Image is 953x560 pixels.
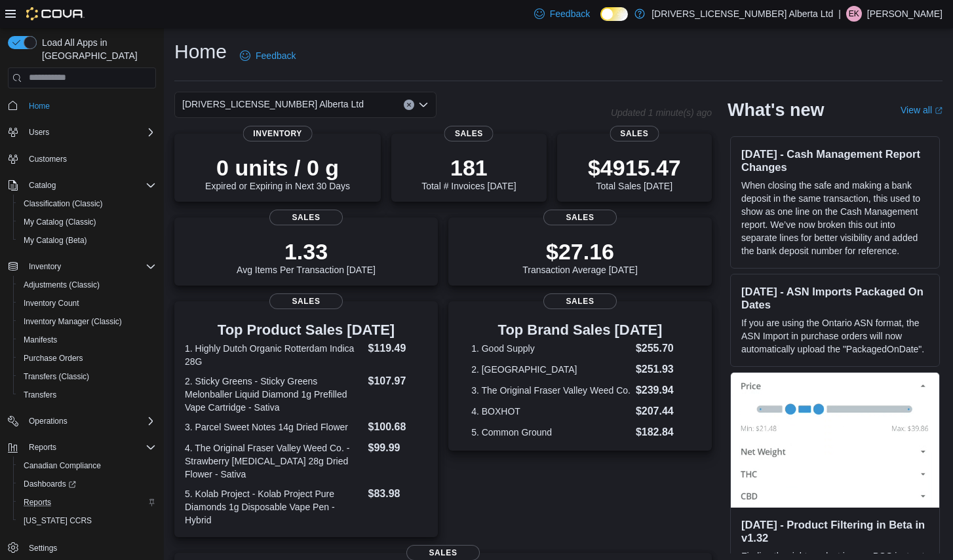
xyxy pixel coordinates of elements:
button: Catalog [3,176,161,195]
button: Catalog [24,177,61,193]
span: Catalog [29,180,56,191]
dt: 3. The Original Fraser Valley Weed Co. [471,384,631,397]
a: Canadian Compliance [18,458,106,474]
span: Load All Apps in [GEOGRAPHIC_DATA] [37,36,156,62]
button: Operations [3,412,161,430]
p: | [838,6,841,22]
button: [US_STATE] CCRS [13,512,161,530]
span: Customers [29,154,67,164]
span: Manifests [24,335,57,345]
span: Catalog [24,177,156,193]
p: 0 units / 0 g [205,155,350,181]
dd: $255.70 [636,341,689,356]
span: Dashboards [24,479,76,489]
dd: $100.68 [368,419,428,435]
span: Home [24,98,156,114]
span: Sales [543,210,617,225]
button: Users [3,123,161,141]
p: If you are using the Ontario ASN format, the ASN Import in purchase orders will now automatically... [741,316,929,356]
a: Dashboards [18,476,81,492]
button: Customers [3,149,161,168]
span: Operations [29,416,68,426]
span: [US_STATE] CCRS [24,515,92,526]
p: 181 [421,155,516,181]
input: Dark Mode [600,7,628,21]
span: Settings [24,539,156,555]
a: Feedback [235,43,301,69]
span: Sales [269,293,343,309]
span: Home [29,101,50,111]
div: Emma Krykowsky [846,6,862,22]
a: [US_STATE] CCRS [18,513,97,529]
span: Customers [24,151,156,167]
span: Washington CCRS [18,513,156,529]
h1: Home [174,39,227,65]
div: Total # Invoices [DATE] [421,155,516,191]
dt: 2. Sticky Greens - Sticky Greens Melonballer Liquid Diamond 1g Prefilled Vape Cartridge - Sativa [185,375,363,414]
dd: $107.97 [368,373,428,389]
span: Classification (Classic) [24,198,103,209]
span: Inventory [24,259,156,274]
a: Manifests [18,332,62,348]
span: Dark Mode [600,21,601,22]
dt: 1. Highly Dutch Organic Rotterdam Indica 28G [185,342,363,368]
span: Inventory Manager (Classic) [24,316,122,327]
h3: Top Product Sales [DATE] [185,322,427,338]
dd: $207.44 [636,403,689,419]
span: My Catalog (Classic) [18,214,156,230]
dd: $251.93 [636,362,689,377]
span: Reports [18,495,156,510]
a: Home [24,98,55,114]
dt: 4. The Original Fraser Valley Weed Co. - Strawberry [MEDICAL_DATA] 28g Dried Flower - Sativa [185,441,363,481]
dt: 1. Good Supply [471,342,631,355]
span: Adjustments (Classic) [18,277,156,293]
span: Feedback [550,7,590,20]
a: Transfers (Classic) [18,369,94,384]
svg: External link [935,107,943,115]
span: Canadian Compliance [18,458,156,474]
button: Reports [13,493,161,512]
button: Inventory Manager (Classic) [13,312,161,331]
button: Canadian Compliance [13,457,161,475]
a: Inventory Manager (Classic) [18,314,127,329]
p: Updated 1 minute(s) ago [611,107,712,118]
button: Settings [3,538,161,557]
h3: [DATE] - Product Filtering in Beta in v1.32 [741,518,929,544]
button: Manifests [13,331,161,349]
span: Users [24,124,156,140]
span: Purchase Orders [24,353,83,364]
dt: 3. Parcel Sweet Notes 14g Dried Flower [185,420,363,434]
dt: 2. [GEOGRAPHIC_DATA] [471,363,631,376]
div: Expired or Expiring in Next 30 Days [205,155,350,191]
span: Reports [24,497,51,508]
button: Operations [24,413,73,429]
a: Classification (Classic) [18,196,108,212]
span: Sales [610,126,659,141]
span: Sales [269,210,343,225]
p: [PERSON_NAME] [867,6,943,22]
span: Manifests [18,332,156,348]
dt: 5. Common Ground [471,426,631,439]
button: Transfers (Classic) [13,367,161,386]
button: My Catalog (Beta) [13,231,161,250]
a: Transfers [18,387,62,403]
a: View allExternal link [901,105,943,115]
h3: [DATE] - Cash Management Report Changes [741,147,929,174]
a: Dashboards [13,475,161,493]
span: Feedback [256,49,296,62]
button: Classification (Classic) [13,195,161,213]
div: Total Sales [DATE] [588,155,681,191]
p: $27.16 [522,238,638,265]
button: Open list of options [418,100,429,110]
span: Inventory [29,261,61,272]
button: Clear input [404,100,414,110]
dd: $182.84 [636,424,689,440]
span: Canadian Compliance [24,460,101,471]
dt: 4. BOXHOT [471,405,631,418]
a: Reports [18,495,56,510]
button: Reports [24,439,62,455]
span: Sales [444,126,494,141]
a: Inventory Count [18,295,85,311]
span: Dashboards [18,476,156,492]
dt: 5. Kolab Project - Kolab Project Pure Diamonds 1g Disposable Vape Pen - Hybrid [185,487,363,527]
